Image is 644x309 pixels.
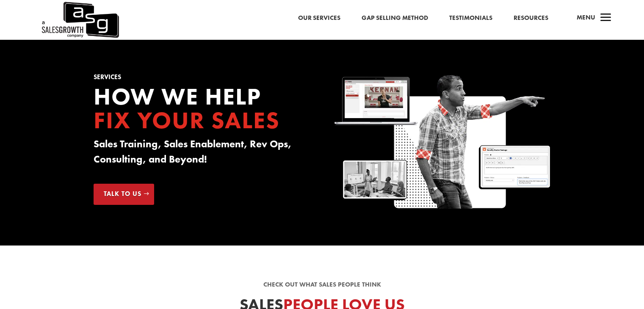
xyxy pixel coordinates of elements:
h1: Services [94,74,310,85]
a: Resources [514,13,548,24]
img: Sales Growth Keenan [334,74,550,211]
a: Testimonials [449,13,492,24]
span: a [597,10,614,27]
span: Menu [577,13,595,22]
span: Fix your Sales [94,105,280,135]
p: Check out what sales people think [94,280,551,290]
a: Talk to Us [94,184,154,205]
h2: How we Help [94,85,310,136]
a: Gap Selling Method [362,13,428,24]
h3: Sales Training, Sales Enablement, Rev Ops, Consulting, and Beyond! [94,136,310,171]
a: Our Services [298,13,340,24]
